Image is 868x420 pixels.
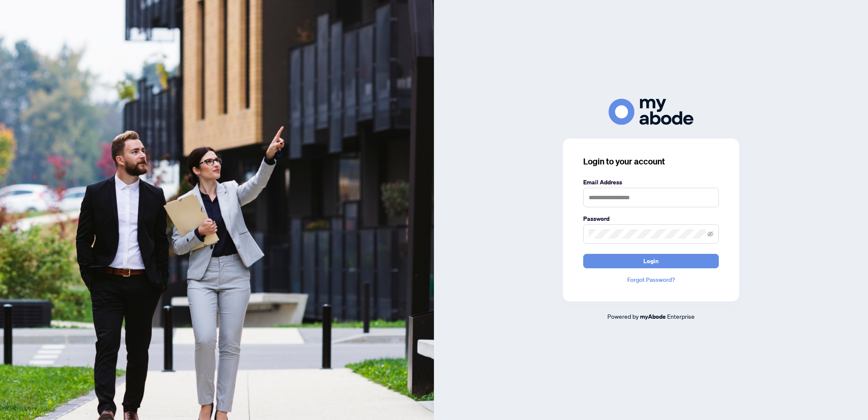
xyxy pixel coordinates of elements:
[707,231,713,237] span: eye-invisible
[583,254,719,268] button: Login
[583,214,719,223] label: Password
[667,312,695,320] span: Enterprise
[643,254,659,268] span: Login
[607,312,639,320] span: Powered by
[583,275,719,284] a: Forgot Password?
[583,156,719,167] h3: Login to your account
[583,178,719,187] label: Email Address
[609,99,693,125] img: ma-logo
[640,312,666,321] a: myAbode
